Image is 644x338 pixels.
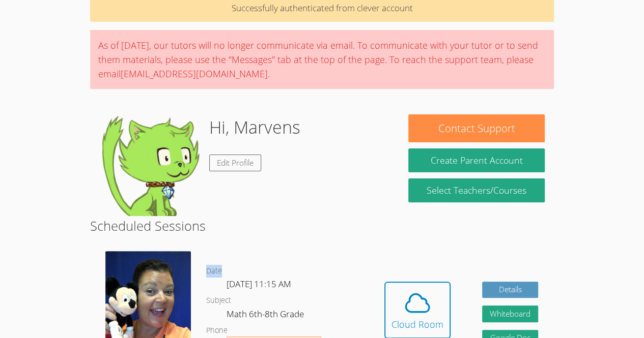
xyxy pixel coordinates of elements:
img: default.png [99,114,201,216]
button: Contact Support [408,114,544,142]
dt: Phone [206,324,228,337]
span: [DATE] 11:15 AM [227,278,291,290]
a: Edit Profile [209,155,261,171]
button: Create Parent Account [408,148,544,172]
div: Cloud Room [391,317,443,331]
dd: Math 6th-8th Grade [227,307,306,324]
dt: Date [206,265,222,278]
a: Select Teachers/Courses [408,178,544,202]
button: Whiteboard [482,305,538,322]
h2: Scheduled Sessions [90,216,554,235]
h1: Hi, Marvens [209,114,300,140]
div: As of [DATE], our tutors will no longer communicate via email. To communicate with your tutor or ... [90,30,554,89]
dt: Subject [206,294,231,307]
a: Details [482,282,538,298]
